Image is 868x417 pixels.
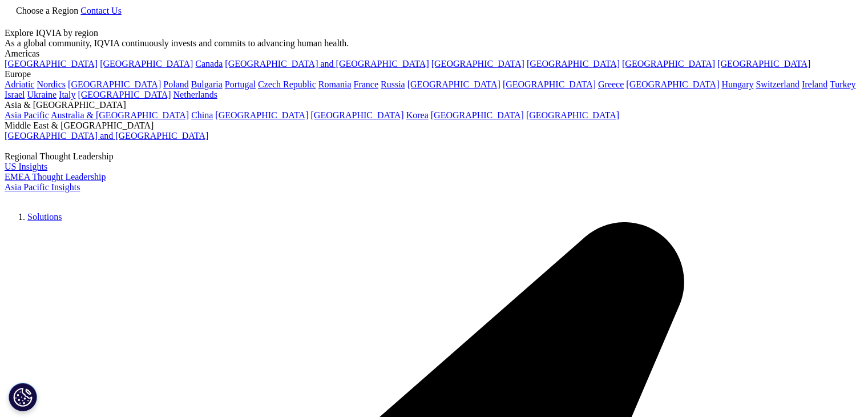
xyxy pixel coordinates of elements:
a: [GEOGRAPHIC_DATA] and [GEOGRAPHIC_DATA] [225,59,429,69]
a: [GEOGRAPHIC_DATA] [527,59,620,69]
div: Middle East & [GEOGRAPHIC_DATA] [5,121,863,131]
a: [GEOGRAPHIC_DATA] [622,59,715,69]
a: Ukraine [27,90,57,99]
a: [GEOGRAPHIC_DATA] and [GEOGRAPHIC_DATA] [5,131,208,141]
a: [GEOGRAPHIC_DATA] [431,59,524,69]
a: Solutions [27,212,62,222]
a: Switzerland [756,79,799,89]
a: Ireland [802,79,827,89]
a: Canada [195,59,223,69]
a: [GEOGRAPHIC_DATA] [503,79,596,89]
a: [GEOGRAPHIC_DATA] [5,59,98,69]
a: [GEOGRAPHIC_DATA] [431,110,524,120]
div: Asia & [GEOGRAPHIC_DATA] [5,100,863,110]
a: Israel [5,90,25,99]
a: Korea [406,110,429,120]
div: Americas [5,49,863,59]
a: Netherlands [173,90,217,99]
a: China [191,110,213,120]
a: [GEOGRAPHIC_DATA] [717,59,810,69]
a: US Insights [5,162,47,171]
a: Poland [163,79,188,89]
a: EMEA Thought Leadership [5,172,106,182]
a: [GEOGRAPHIC_DATA] [68,79,161,89]
a: [GEOGRAPHIC_DATA] [407,79,500,89]
span: Choose a Region [16,6,78,15]
div: Explore IQVIA by region [5,28,863,38]
a: Romania [318,79,352,89]
a: Russia [381,79,405,89]
a: [GEOGRAPHIC_DATA] [311,110,404,120]
a: Contact Us [80,6,122,15]
a: Adriatic [5,79,34,89]
button: Cookie-instellingen [9,383,37,411]
a: [GEOGRAPHIC_DATA] [100,59,193,69]
a: Hungary [721,79,753,89]
a: [GEOGRAPHIC_DATA] [526,110,619,120]
a: [GEOGRAPHIC_DATA] [626,79,719,89]
a: Czech Republic [258,79,316,89]
a: Asia Pacific Insights [5,182,80,192]
a: [GEOGRAPHIC_DATA] [215,110,308,120]
a: Greece [598,79,624,89]
div: As a global community, IQVIA continuously invests and commits to advancing human health. [5,38,863,49]
a: Portugal [225,79,256,89]
a: [GEOGRAPHIC_DATA] [78,90,171,99]
a: Bulgaria [191,79,223,89]
a: Turkey [830,79,856,89]
a: Nordics [37,79,66,89]
a: France [354,79,379,89]
a: Australia & [GEOGRAPHIC_DATA] [51,110,189,120]
div: Europe [5,69,863,79]
a: Italy [59,90,75,99]
div: Regional Thought Leadership [5,151,863,162]
a: Asia Pacific [5,110,49,120]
